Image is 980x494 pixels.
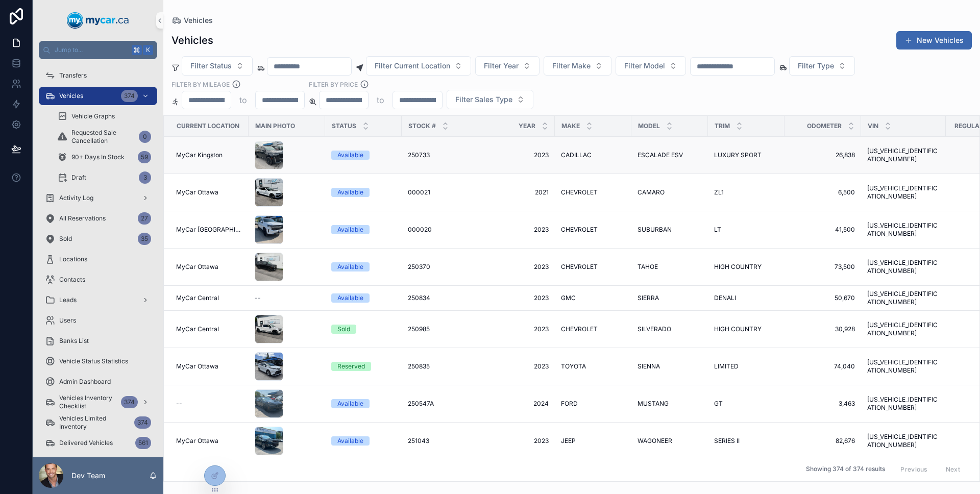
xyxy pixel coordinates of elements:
span: LT [714,226,721,234]
div: Available [337,262,363,271]
a: [US_VEHICLE_IDENTIFICATION_NUMBER] [867,433,940,449]
span: Vehicle Graphs [71,112,115,120]
span: 250547A [408,400,434,408]
span: 250370 [408,263,430,271]
div: Available [337,436,363,446]
span: ESCALADE ESV [638,151,683,159]
a: All Reservations27 [39,209,157,228]
a: CHEVROLET [561,188,625,196]
a: SERIES II [714,437,778,445]
span: 250985 [408,325,430,333]
div: scrollable content [33,59,163,457]
span: Trim [715,122,730,130]
span: MyCar Ottawa [176,362,218,370]
a: 250835 [408,362,472,370]
label: Filter By Mileage [171,80,230,89]
a: ZL1 [714,188,778,196]
div: 0 [139,131,151,143]
span: 30,928 [791,325,855,333]
a: [US_VEHICLE_IDENTIFICATION_NUMBER] [867,396,940,412]
span: Admin Dashboard [59,378,111,386]
span: 2023 [484,437,549,445]
span: 251043 [408,437,429,445]
span: 2024 [484,400,549,408]
span: MyCar Ottawa [176,188,218,196]
span: 6,500 [791,188,855,196]
a: [US_VEHICLE_IDENTIFICATION_NUMBER] [867,259,940,275]
span: Stock # [408,122,436,130]
a: Sold35 [39,230,157,248]
span: 2023 [484,294,549,302]
a: Contacts [39,270,157,289]
a: Sold [331,325,396,334]
a: GT [714,400,778,408]
a: 250985 [408,325,472,333]
span: 90+ Days In Stock [71,153,125,161]
span: 2023 [484,362,549,370]
span: Jump to... [55,46,128,54]
span: Draft [71,174,86,182]
a: 2023 [484,226,549,234]
a: MUSTANG [638,400,702,408]
button: Select Button [616,56,686,76]
a: Available [331,188,396,197]
div: Sold [337,325,350,334]
a: Requested Sale Cancellation0 [51,128,157,146]
a: TOYOTA [561,362,625,370]
span: Transfers [59,71,87,80]
a: 41,500 [791,226,855,234]
span: CHEVROLET [561,226,598,234]
span: Year [519,122,535,130]
span: K [144,46,152,54]
span: -- [176,400,182,408]
div: Available [337,188,363,197]
a: Reserved [331,362,396,371]
a: 251043 [408,437,472,445]
span: MyCar Ottawa [176,437,218,445]
a: 250834 [408,294,472,302]
span: CHEVROLET [561,325,598,333]
a: Vehicles374 [39,87,157,105]
span: 250834 [408,294,430,302]
div: Available [337,293,363,303]
span: JEEP [561,437,576,445]
span: MyCar Ottawa [176,263,218,271]
div: 3 [139,171,151,184]
span: Make [561,122,580,130]
span: 82,676 [791,437,855,445]
a: Vehicle Graphs [51,107,157,126]
span: ZL1 [714,188,724,196]
span: Requested Sale Cancellation [71,129,135,145]
a: SIERRA [638,294,702,302]
a: Vehicle Status Statistics [39,352,157,370]
span: All Reservations [59,214,106,223]
a: SIENNA [638,362,702,370]
span: Filter Type [798,61,834,71]
a: Locations [39,250,157,268]
div: 374 [121,90,138,102]
a: 74,040 [791,362,855,370]
div: 561 [135,437,151,449]
span: Leads [59,296,77,304]
span: VIN [868,122,878,130]
a: ESCALADE ESV [638,151,702,159]
div: Reserved [337,362,365,371]
span: WAGONEER [638,437,672,445]
a: 2023 [484,151,549,159]
a: New Vehicles [896,31,972,50]
span: FORD [561,400,578,408]
a: 90+ Days In Stock59 [51,148,157,166]
a: LUXURY SPORT [714,151,778,159]
a: Available [331,262,396,271]
a: WAGONEER [638,437,702,445]
a: SUBURBAN [638,226,702,234]
button: Jump to...K [39,41,157,59]
a: JEEP [561,437,625,445]
span: MyCar Central [176,325,219,333]
a: [US_VEHICLE_IDENTIFICATION_NUMBER] [867,290,940,306]
a: 2021 [484,188,549,196]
